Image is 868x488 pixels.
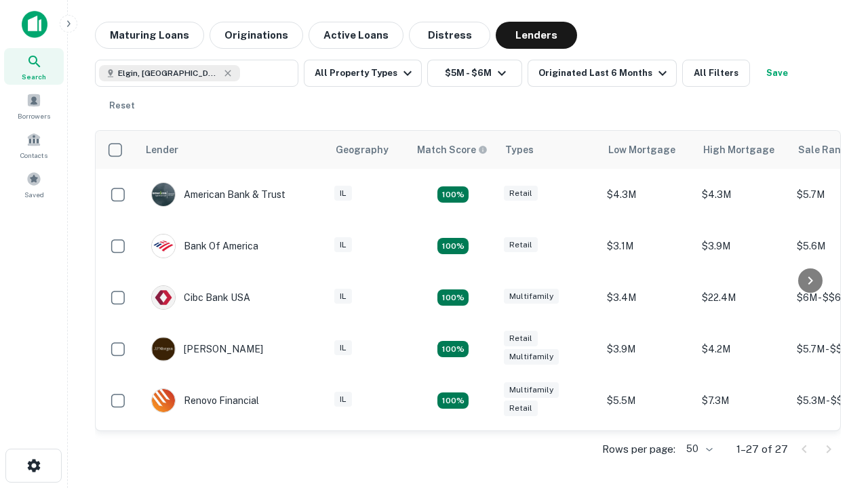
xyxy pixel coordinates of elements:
[22,11,47,38] img: capitalize-icon.png
[437,289,469,306] div: Matching Properties: 4, hasApolloMatch: undefined
[334,392,352,407] div: IL
[309,22,403,49] button: Active Loans
[4,87,64,124] a: Borrowers
[328,131,409,169] th: Geography
[334,237,352,253] div: IL
[695,131,790,169] th: High Mortgage
[504,349,559,365] div: Multifamily
[600,169,695,220] td: $4.3M
[681,439,715,459] div: 50
[504,401,538,416] div: Retail
[755,60,799,87] button: Save your search to get updates of matches that match your search criteria.
[22,71,46,82] span: Search
[600,131,695,169] th: Low Mortgage
[4,48,64,85] a: Search
[152,338,175,361] img: picture
[334,186,352,201] div: IL
[600,220,695,272] td: $3.1M
[602,441,675,457] p: Rows per page:
[138,131,328,169] th: Lender
[695,323,790,375] td: $4.2M
[505,142,534,158] div: Types
[152,183,175,206] img: picture
[4,166,64,203] a: Saved
[24,189,44,200] span: Saved
[427,60,522,87] button: $5M - $6M
[417,142,488,157] div: Capitalize uses an advanced AI algorithm to match your search with the best lender. The match sco...
[151,388,259,413] div: Renovo Financial
[152,286,175,309] img: picture
[695,375,790,426] td: $7.3M
[695,220,790,272] td: $3.9M
[703,142,774,158] div: High Mortgage
[695,272,790,323] td: $22.4M
[336,142,389,158] div: Geography
[417,142,485,157] h6: Match Score
[437,238,469,254] div: Matching Properties: 4, hasApolloMatch: undefined
[151,337,263,361] div: [PERSON_NAME]
[151,234,258,258] div: Bank Of America
[504,186,538,201] div: Retail
[695,426,790,478] td: $3.1M
[409,22,490,49] button: Distress
[437,186,469,203] div: Matching Properties: 7, hasApolloMatch: undefined
[152,389,175,412] img: picture
[600,272,695,323] td: $3.4M
[608,142,675,158] div: Low Mortgage
[600,323,695,375] td: $3.9M
[600,426,695,478] td: $2.2M
[600,375,695,426] td: $5.5M
[4,127,64,163] a: Contacts
[334,289,352,304] div: IL
[528,60,677,87] button: Originated Last 6 Months
[504,289,559,304] div: Multifamily
[504,237,538,253] div: Retail
[151,182,285,207] div: American Bank & Trust
[118,67,220,79] span: Elgin, [GEOGRAPHIC_DATA], [GEOGRAPHIC_DATA]
[437,341,469,357] div: Matching Properties: 4, hasApolloMatch: undefined
[20,150,47,161] span: Contacts
[304,60,422,87] button: All Property Types
[334,340,352,356] div: IL
[538,65,671,81] div: Originated Last 6 Months
[800,336,868,401] iframe: Chat Widget
[496,22,577,49] button: Lenders
[682,60,750,87] button: All Filters
[152,235,175,258] img: picture
[146,142,178,158] div: Lender
[18,110,50,121] span: Borrowers
[504,382,559,398] div: Multifamily
[151,285,250,310] div: Cibc Bank USA
[210,22,303,49] button: Originations
[736,441,788,457] p: 1–27 of 27
[95,22,204,49] button: Maturing Loans
[409,131,497,169] th: Capitalize uses an advanced AI algorithm to match your search with the best lender. The match sco...
[695,169,790,220] td: $4.3M
[497,131,600,169] th: Types
[437,392,469,409] div: Matching Properties: 4, hasApolloMatch: undefined
[100,92,144,119] button: Reset
[504,331,538,346] div: Retail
